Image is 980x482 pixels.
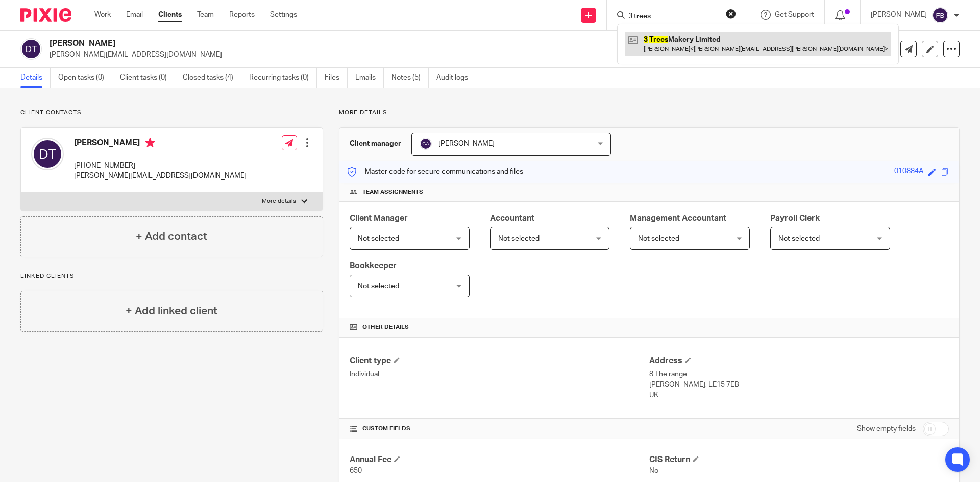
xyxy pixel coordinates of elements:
[20,272,323,281] p: Linked clients
[350,454,649,465] h4: Annual Fee
[158,10,182,20] a: Clients
[31,138,64,170] img: svg%3E
[358,235,399,242] span: Not selected
[630,214,726,222] span: Management Accountant
[20,109,323,117] p: Client contacts
[229,10,255,20] a: Reports
[649,379,949,390] p: [PERSON_NAME], LE15 7EB
[362,323,409,332] span: Other details
[20,38,42,60] img: svg%3E
[50,49,821,60] p: [PERSON_NAME][EMAIL_ADDRESS][DOMAIN_NAME]
[857,424,916,434] label: Show empty fields
[649,454,949,465] h4: CIS Return
[350,262,397,270] span: Bookkeeper
[358,283,399,290] span: Not selected
[197,10,214,20] a: Team
[350,214,408,222] span: Client Manager
[94,10,111,20] a: Work
[770,214,820,222] span: Payroll Clerk
[498,235,540,242] span: Not selected
[136,229,207,244] h4: + Add contact
[649,390,949,400] p: UK
[638,235,679,242] span: Not selected
[350,467,362,474] span: 650
[145,138,155,148] i: Primary
[894,166,923,178] div: 010884A
[649,467,658,474] span: No
[355,68,384,88] a: Emails
[391,68,429,88] a: Notes (5)
[362,188,423,196] span: Team assignments
[420,138,432,150] img: svg%3E
[627,12,719,21] input: Search
[262,197,296,206] p: More details
[58,68,112,88] a: Open tasks (0)
[350,369,649,379] p: Individual
[726,9,736,19] button: Clear
[74,171,247,181] p: [PERSON_NAME][EMAIL_ADDRESS][DOMAIN_NAME]
[74,161,247,171] p: [PHONE_NUMBER]
[932,7,948,23] img: svg%3E
[183,68,241,88] a: Closed tasks (4)
[490,214,534,222] span: Accountant
[350,356,649,366] h4: Client type
[436,68,476,88] a: Audit logs
[350,425,649,433] h4: CUSTOM FIELDS
[249,68,317,88] a: Recurring tasks (0)
[778,235,820,242] span: Not selected
[120,68,175,88] a: Client tasks (0)
[20,68,51,88] a: Details
[74,138,247,150] h4: [PERSON_NAME]
[438,140,495,147] span: [PERSON_NAME]
[347,167,523,177] p: Master code for secure communications and files
[325,68,348,88] a: Files
[50,38,667,49] h2: [PERSON_NAME]
[649,356,949,366] h4: Address
[20,8,71,22] img: Pixie
[270,10,297,20] a: Settings
[339,109,960,117] p: More details
[126,303,217,319] h4: + Add linked client
[871,10,927,20] p: [PERSON_NAME]
[126,10,143,20] a: Email
[649,369,949,379] p: 8 The range
[350,139,401,149] h3: Client manager
[775,11,814,18] span: Get Support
